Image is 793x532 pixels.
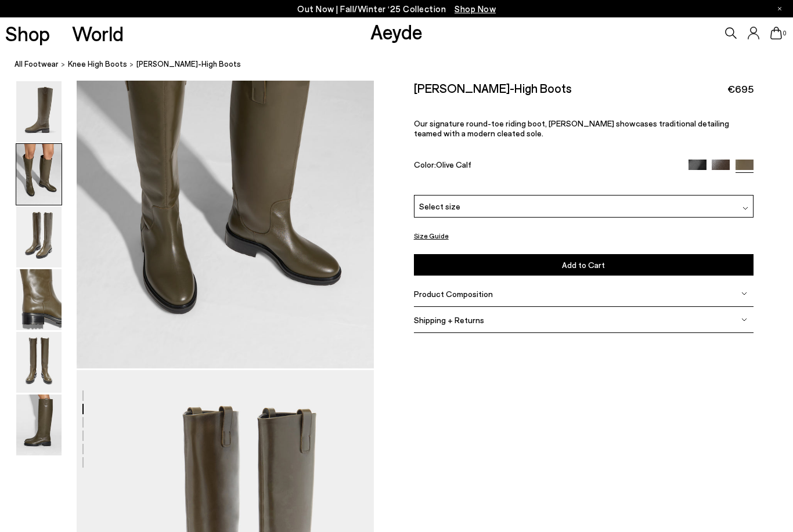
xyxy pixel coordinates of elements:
[370,19,423,44] a: Aeyde
[16,269,62,330] img: Henry Knee-High Boots - Image 4
[742,205,748,211] img: svg%3E
[16,332,62,393] img: Henry Knee-High Boots - Image 5
[727,82,754,96] span: €695
[414,118,754,138] p: Our signature round-toe riding boot, [PERSON_NAME] showcases traditional detailing teamed with a ...
[436,160,471,169] span: Olive Calf
[5,23,50,44] a: Shop
[741,291,747,296] img: svg%3E
[136,58,241,70] span: [PERSON_NAME]-High Boots
[455,3,496,14] span: Navigate to /collections/new-in
[16,395,62,455] img: Henry Knee-High Boots - Image 6
[414,254,754,276] button: Add to Cart
[15,58,59,70] a: All Footwear
[414,315,484,325] span: Shipping + Returns
[782,30,788,37] span: 0
[68,59,127,68] span: knee high boots
[414,81,572,95] h2: [PERSON_NAME]-High Boots
[16,81,62,142] img: Henry Knee-High Boots - Image 1
[414,229,449,243] button: Size Guide
[16,207,62,267] img: Henry Knee-High Boots - Image 3
[15,49,793,81] nav: breadcrumb
[741,317,747,323] img: svg%3E
[770,27,782,39] a: 0
[414,160,677,173] div: Color:
[68,58,127,70] a: knee high boots
[414,289,493,299] span: Product Composition
[562,260,605,270] span: Add to Cart
[16,144,62,205] img: Henry Knee-High Boots - Image 2
[419,200,460,212] span: Select size
[297,2,496,16] p: Out Now | Fall/Winter ‘25 Collection
[72,23,124,44] a: World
